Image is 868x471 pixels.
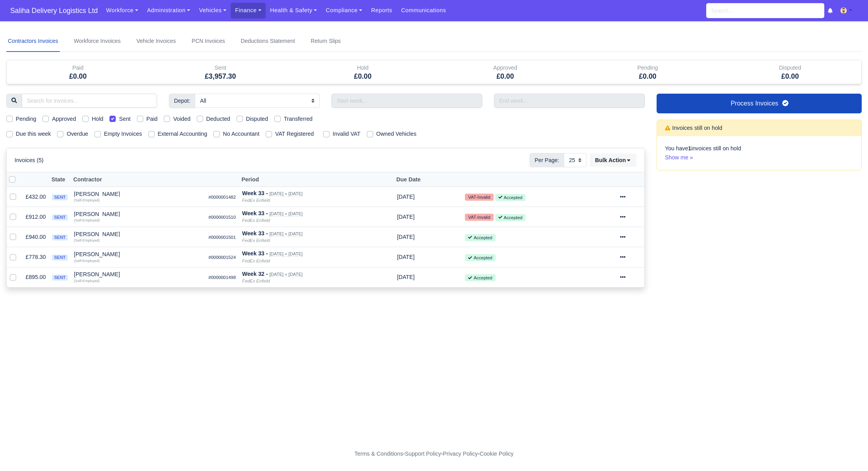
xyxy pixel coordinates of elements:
[465,194,493,201] small: VAT-Invalid
[269,231,302,236] small: [DATE] » [DATE]
[169,94,195,108] span: Depot:
[465,214,493,221] small: VAT-Invalid
[376,129,416,139] label: Owned Vehicles
[52,194,67,200] span: sent
[74,251,202,257] div: [PERSON_NAME]
[143,3,194,18] a: Administration
[465,274,495,281] small: Accepted
[657,136,861,170] div: You have invoices still on hold
[269,272,302,277] small: [DATE] » [DATE]
[242,190,268,196] strong: Week 33 -
[269,251,302,257] small: [DATE] » [DATE]
[208,275,236,280] small: #0000001498
[16,129,51,139] label: Due this week
[688,145,691,151] strong: 1
[7,60,149,84] div: Paid
[333,129,361,139] label: Invalid VAT
[242,230,268,236] strong: Week 33 -
[397,214,415,220] span: 3 hours from now
[104,129,142,139] label: Empty Invoices
[223,129,259,139] label: No Accountant
[158,129,207,139] label: External Accounting
[284,115,313,124] label: Transferred
[275,129,314,139] label: VAT Registered
[74,231,202,237] div: [PERSON_NAME]
[405,451,441,457] a: Support Policy
[16,115,36,124] label: Pending
[49,172,70,187] th: State
[465,234,495,241] small: Accepted
[440,63,570,72] div: Approved
[208,195,236,199] small: #0000001482
[13,63,143,72] div: Paid
[331,94,482,108] input: Start week...
[22,187,49,207] td: £432.00
[22,227,49,247] td: £940.00
[22,94,157,108] input: Search for invoices...
[576,60,719,84] div: Pending
[529,153,564,167] span: Per Page:
[706,3,824,18] input: Search...
[74,218,100,222] small: (Self-Employed)
[590,153,637,167] button: Bulk Action
[194,3,231,18] a: Vehicles
[52,235,67,240] span: sent
[246,115,268,124] label: Disputed
[74,238,100,242] small: (Self-Employed)
[52,214,67,220] span: sent
[15,157,44,164] h6: Invoices (5)
[242,250,268,257] strong: Week 33 -
[321,3,366,18] a: Compliance
[74,272,202,277] div: [PERSON_NAME]
[397,194,415,200] span: 3 hours from now
[292,60,434,84] div: Hold
[494,94,645,108] input: End week...
[354,451,403,457] a: Terms & Conditions
[74,211,202,217] div: [PERSON_NAME]
[149,60,292,84] div: Sent
[52,255,67,260] span: sent
[242,218,270,223] i: FedEx Enfield
[242,279,270,283] i: FedEx Enfield
[397,254,415,260] span: 3 hours from now
[725,72,855,81] h5: £0.00
[495,214,526,221] small: Accepted
[210,449,659,458] div: - - -
[298,72,428,81] h5: £0.00
[6,31,60,52] a: Contractors Invoices
[657,94,862,113] a: Process Invoices
[242,210,268,216] strong: Week 33 -
[74,191,202,197] div: [PERSON_NAME]
[135,31,177,52] a: Vehicle Invoices
[495,194,526,201] small: Accepted
[719,60,861,84] div: Disputed
[6,3,102,18] a: Saliha Delivery Logistics Ltd
[434,60,576,84] div: Approved
[72,31,122,52] a: Workforce Invoices
[266,3,322,18] a: Health & Safety
[208,255,236,260] small: #0000001524
[13,72,143,81] h5: £0.00
[71,172,205,187] th: Contractor
[102,3,143,18] a: Workforce
[52,115,76,124] label: Approved
[155,72,286,81] h5: £3,957.30
[582,63,713,72] div: Pending
[309,31,342,52] a: Return Slips
[206,115,230,124] label: Deducted
[397,234,415,240] span: 3 hours from now
[22,247,49,267] td: £778.30
[665,154,693,161] a: Show me »
[173,115,191,124] label: Voided
[22,267,49,287] td: £895.00
[6,3,102,18] span: Saliha Delivery Logistics Ltd
[829,433,868,471] iframe: Chat Widget
[119,115,130,124] label: Sent
[239,31,297,52] a: Deductions Statement
[440,72,570,81] h5: £0.00
[52,275,67,281] span: sent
